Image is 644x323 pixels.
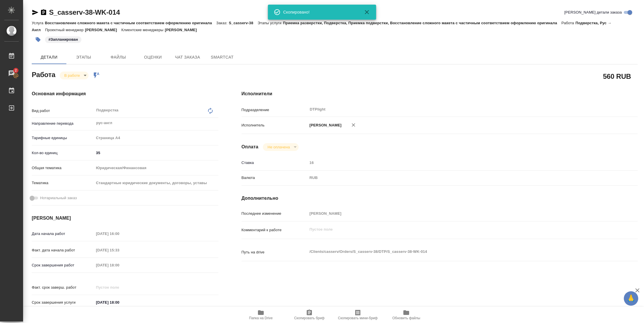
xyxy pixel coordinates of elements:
p: Общая тематика [32,165,94,171]
p: Кол-во единиц [32,150,94,156]
button: Скопировать ссылку [40,9,47,16]
p: Валюта [241,175,308,181]
input: Пустое поле [94,261,145,269]
p: Клиентские менеджеры [121,28,165,32]
p: Услуга [32,21,45,25]
p: Восстановление сложного макета с частичным соответствием оформлению оригинала [45,21,216,25]
p: Путь на drive [241,249,308,255]
span: SmartCat [208,54,236,61]
button: Добавить тэг [32,33,44,46]
input: Пустое поле [308,158,605,167]
span: Скопировать мини-бриф [338,316,377,320]
p: Приемка разверстки, Подверстка, Приемка подверстки, Восстановление сложного макета с частичным со... [283,21,561,25]
span: [PERSON_NAME] детали заказа [564,10,622,15]
div: Скопировано! [283,9,355,15]
span: Оценки [139,54,167,61]
p: Работа [561,21,576,25]
p: Дата начала работ [32,231,94,237]
p: Срок завершения работ [32,262,94,268]
input: Пустое поле [94,283,145,292]
p: Тематика [32,180,94,186]
span: Нотариальный заказ [40,195,77,201]
button: Папка на Drive [237,307,285,323]
div: RUB [308,173,605,183]
input: Пустое поле [308,209,605,218]
h2: Работа [32,69,55,79]
button: Закрыть [360,9,374,16]
p: Исполнитель [241,122,308,128]
div: Стандартные юридические документы, договоры, уставы [94,178,218,188]
button: Скопировать бриф [285,307,334,323]
div: В работе [263,143,298,151]
button: Скопировать мини-бриф [334,307,382,323]
button: Скопировать ссылку для ЯМессенджера [32,9,39,16]
span: Запланирован [44,37,82,42]
p: Этапы услуги [258,21,283,25]
span: Этапы [70,54,98,61]
h4: [PERSON_NAME] [32,215,218,222]
span: Скопировать бриф [294,316,324,320]
textarea: /Clients/casserv/Orders/S_casserv-38/DTP/S_casserv-38-WK-014 [308,247,605,257]
h4: Исполнители [241,90,638,97]
a: 2 [1,66,22,81]
div: Юридическая/Финансовая [94,163,218,173]
button: 🙏 [624,291,638,306]
h4: Основная информация [32,90,218,97]
input: ✎ Введи что-нибудь [94,149,218,157]
p: Комментарий к работе [241,227,308,233]
p: Тарифные единицы [32,135,94,141]
p: [PERSON_NAME] [308,122,342,128]
button: Не оплачена [266,145,291,150]
p: #Запланирован [48,37,78,42]
input: Пустое поле [94,229,145,238]
button: Удалить исполнителя [347,119,360,131]
p: Срок завершения услуги [32,300,94,305]
h4: Дополнительно [241,195,638,202]
p: Направление перевода [32,121,94,126]
p: Подразделение [241,107,308,113]
p: [PERSON_NAME] [85,28,121,32]
p: [PERSON_NAME] [165,28,201,32]
button: В работе [63,73,82,78]
a: S_casserv-38-WK-014 [49,8,120,16]
button: Обновить файлы [382,307,430,323]
span: Папка на Drive [249,316,273,320]
p: Проектный менеджер [45,28,85,32]
h2: 560 RUB [603,71,631,81]
span: 2 [11,68,20,73]
span: Файлы [104,54,132,61]
input: ✎ Введи что-нибудь [94,298,145,307]
div: В работе [60,72,89,79]
p: S_casserv-38 [229,21,258,25]
p: Факт. дата начала работ [32,247,94,253]
span: Обновить файлы [392,316,420,320]
span: 🙏 [626,292,636,305]
p: Ставка [241,160,308,166]
p: Факт. срок заверш. работ [32,285,94,290]
p: Вид работ [32,108,94,114]
input: Пустое поле [94,246,145,254]
p: Заказ: [216,21,229,25]
p: Последнее изменение [241,211,308,216]
span: Детали [35,54,63,61]
h4: Оплата [241,143,259,150]
div: Страница А4 [94,133,218,143]
span: Чат заказа [174,54,201,61]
